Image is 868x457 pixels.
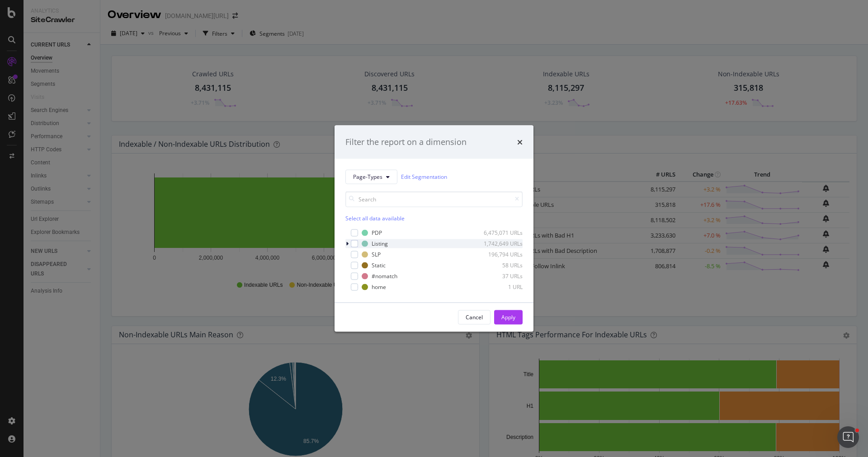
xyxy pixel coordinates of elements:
[372,251,381,258] div: SLP
[372,272,397,280] div: #nomatch
[372,229,382,237] div: PDP
[478,283,523,291] div: 1 URL
[478,229,523,237] div: 6,475,071 URLs
[466,313,483,321] div: Cancel
[501,313,515,321] div: Apply
[345,169,397,184] button: Page-Types
[837,426,859,448] iframe: Intercom live chat
[353,173,382,181] span: Page-Types
[372,240,388,247] div: Listing
[494,310,523,324] button: Apply
[517,136,523,148] div: times
[478,261,523,269] div: 58 URLs
[345,136,467,148] div: Filter the report on a dimension
[401,172,447,182] a: Edit Segmentation
[372,261,386,269] div: Static
[345,214,523,222] div: Select all data available
[335,126,533,332] div: modal
[458,310,491,324] button: Cancel
[372,283,386,291] div: home
[478,240,523,247] div: 1,742,649 URLs
[478,272,523,280] div: 37 URLs
[478,251,523,258] div: 196,794 URLs
[345,191,523,207] input: Search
